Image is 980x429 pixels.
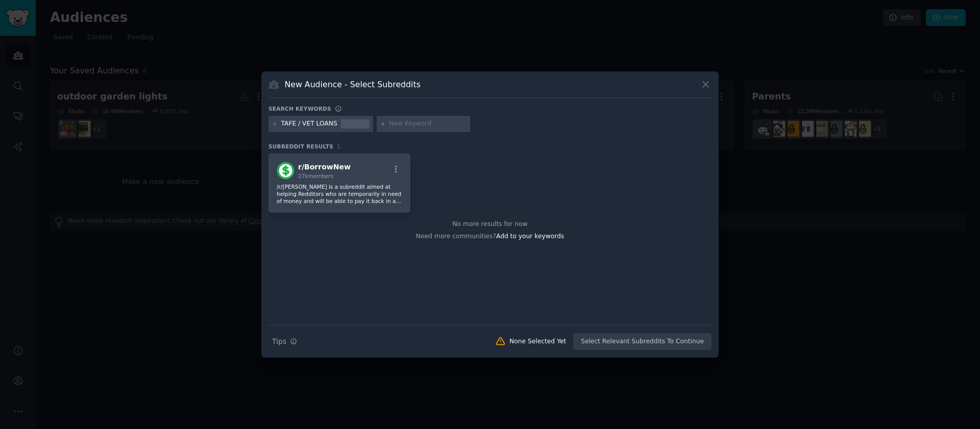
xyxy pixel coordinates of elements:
div: No more results for now [268,220,712,229]
input: New Keyword [389,119,467,129]
span: Add to your keywords [496,233,564,240]
span: Tips [272,336,286,347]
div: TAFE / VET LOANS [281,119,337,129]
p: /r/[PERSON_NAME] is a subreddit aimed at helping Redditors who are temporarily in need of money a... [277,183,402,205]
div: None Selected Yet [509,337,566,346]
div: Need more communities? [268,229,712,241]
h3: Search keywords [268,105,331,112]
button: Tips [268,333,301,350]
h3: New Audience - Select Subreddits [285,79,421,90]
span: Subreddit Results [268,143,333,150]
span: 1 [337,143,340,149]
img: BorrowNew [277,162,295,180]
span: r/ BorrowNew [298,163,351,171]
span: 27k members [298,173,333,179]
